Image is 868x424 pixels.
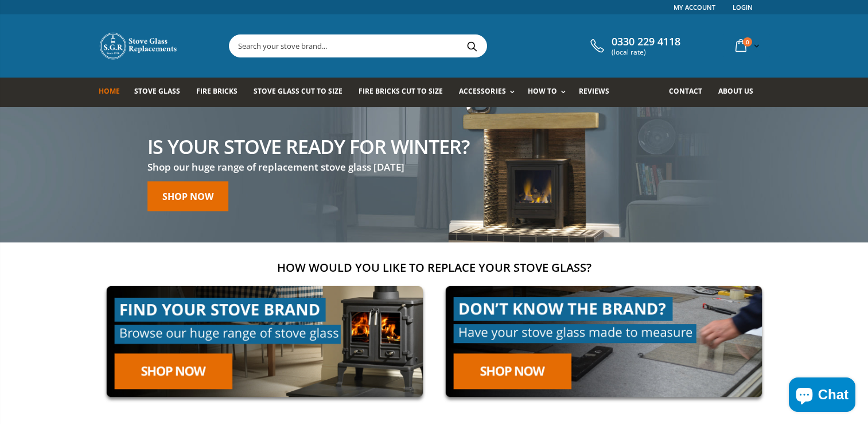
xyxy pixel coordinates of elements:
[731,34,762,57] a: 0
[99,86,120,96] span: Home
[785,377,859,415] inbox-online-store-chat: Shopify online store chat
[147,182,228,211] a: Shop now
[196,86,238,96] span: Fire Bricks
[459,78,520,107] a: Accessories
[99,260,770,275] h2: How would you like to replace your stove glass?
[612,48,680,56] span: (local rate)
[147,161,469,174] h3: Shop our huge range of replacement stove glass [DATE]
[718,78,762,107] a: About us
[359,86,443,96] span: Fire Bricks Cut To Size
[718,86,753,96] span: About us
[528,78,571,107] a: How To
[99,78,129,107] a: Home
[669,86,702,96] span: Contact
[99,32,179,60] img: Stove Glass Replacement
[579,86,609,96] span: Reviews
[229,35,615,57] input: Search your stove brand...
[669,78,711,107] a: Contact
[743,37,752,47] span: 0
[460,35,485,57] button: Search
[99,278,431,405] img: find-your-brand-cta_9b334d5d-5c94-48ed-825f-d7972bbdebd0.jpg
[587,36,680,56] a: 0330 229 4118 (local rate)
[528,86,557,96] span: How To
[579,78,618,107] a: Reviews
[612,36,680,48] span: 0330 229 4118
[359,78,451,107] a: Fire Bricks Cut To Size
[196,78,246,107] a: Fire Bricks
[459,86,505,96] span: Accessories
[438,278,770,405] img: made-to-measure-cta_2cd95ceb-d519-4648-b0cf-d2d338fdf11f.jpg
[134,78,189,107] a: Stove Glass
[147,137,469,156] h2: Is your stove ready for winter?
[254,78,351,107] a: Stove Glass Cut To Size
[254,86,342,96] span: Stove Glass Cut To Size
[134,86,180,96] span: Stove Glass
